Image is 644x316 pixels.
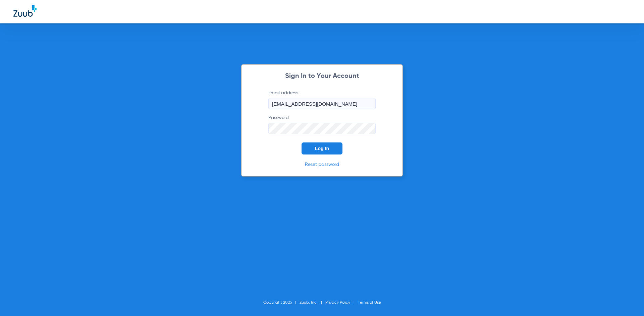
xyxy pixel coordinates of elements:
[358,301,381,305] a: Terms of Use
[268,90,376,109] label: Email address
[268,123,376,134] input: Password
[305,162,339,167] a: Reset password
[258,73,386,80] h2: Sign In to Your Account
[263,299,300,306] li: Copyright 2025
[300,299,325,306] li: Zuub, Inc.
[268,98,376,109] input: Email address
[302,142,342,154] button: Log In
[13,5,37,17] img: Zuub Logo
[315,146,329,151] span: Log In
[325,301,350,305] a: Privacy Policy
[268,114,376,134] label: Password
